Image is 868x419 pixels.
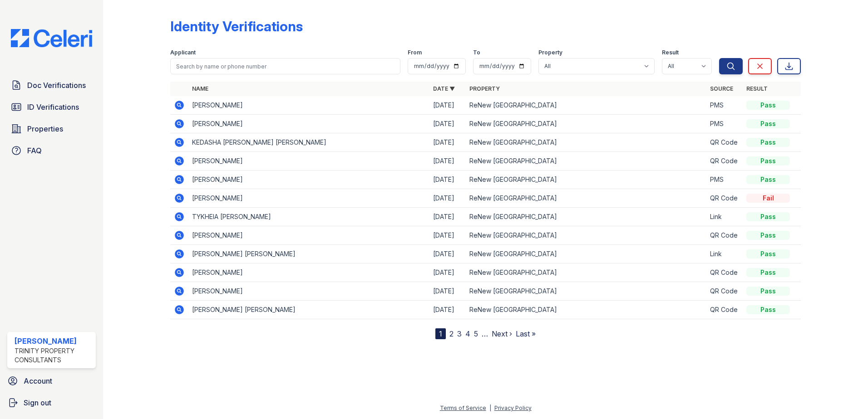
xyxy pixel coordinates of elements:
[466,171,707,189] td: ReNew [GEOGRAPHIC_DATA]
[188,96,429,115] td: [PERSON_NAME]
[24,397,51,408] span: Sign out
[469,85,500,92] a: Property
[466,263,707,282] td: ReNew [GEOGRAPHIC_DATA]
[15,336,92,346] div: [PERSON_NAME]
[188,208,429,226] td: TYKHEIA [PERSON_NAME]
[4,29,99,47] img: CE_Logo_Blue-a8612792a0a2168367f1c8372b55b34899dd931a85d93a1a3d3e32e68fde9ad4.png
[429,208,466,226] td: [DATE]
[706,245,743,263] td: Link
[466,282,707,301] td: ReNew [GEOGRAPHIC_DATA]
[706,282,743,301] td: QR Code
[433,85,455,92] a: Date ▼
[466,208,707,226] td: ReNew [GEOGRAPHIC_DATA]
[706,226,743,245] td: QR Code
[473,49,480,56] label: To
[188,171,429,189] td: [PERSON_NAME]
[746,85,768,92] a: Result
[746,138,790,147] div: Pass
[429,226,466,245] td: [DATE]
[188,226,429,245] td: [PERSON_NAME]
[494,404,532,411] a: Privacy Policy
[465,329,470,338] a: 4
[429,96,466,115] td: [DATE]
[27,123,63,134] span: Properties
[706,133,743,152] td: QR Code
[7,76,96,94] a: Doc Verifications
[466,152,707,171] td: ReNew [GEOGRAPHIC_DATA]
[482,328,488,339] span: …
[710,85,733,92] a: Source
[706,263,743,282] td: QR Code
[466,115,707,133] td: ReNew [GEOGRAPHIC_DATA]
[429,282,466,301] td: [DATE]
[435,328,446,339] div: 1
[188,115,429,133] td: [PERSON_NAME]
[15,346,92,365] div: Trinity Property Consultants
[746,156,790,166] div: Pass
[170,18,303,34] div: Identity Verifications
[192,85,208,92] a: Name
[429,301,466,319] td: [DATE]
[429,171,466,189] td: [DATE]
[408,49,422,56] label: From
[7,141,96,160] a: FAQ
[7,98,96,116] a: ID Verifications
[7,120,96,138] a: Properties
[466,133,707,152] td: ReNew [GEOGRAPHIC_DATA]
[27,102,79,112] span: ID Verifications
[706,152,743,171] td: QR Code
[466,301,707,319] td: ReNew [GEOGRAPHIC_DATA]
[489,404,491,411] div: |
[24,375,52,386] span: Account
[4,372,99,390] a: Account
[706,189,743,208] td: QR Code
[27,80,86,91] span: Doc Verifications
[188,263,429,282] td: [PERSON_NAME]
[466,226,707,245] td: ReNew [GEOGRAPHIC_DATA]
[746,305,790,314] div: Pass
[746,249,790,258] div: Pass
[706,171,743,189] td: PMS
[706,96,743,115] td: PMS
[746,194,790,203] div: Fail
[516,329,536,338] a: Last »
[746,212,790,221] div: Pass
[188,189,429,208] td: [PERSON_NAME]
[538,49,562,56] label: Property
[466,245,707,263] td: ReNew [GEOGRAPHIC_DATA]
[662,49,679,56] label: Result
[474,329,478,338] a: 5
[440,404,486,411] a: Terms of Service
[449,329,454,338] a: 2
[746,101,790,110] div: Pass
[188,152,429,171] td: [PERSON_NAME]
[492,329,512,338] a: Next ›
[706,301,743,319] td: QR Code
[27,145,42,156] span: FAQ
[4,394,99,412] a: Sign out
[429,263,466,282] td: [DATE]
[170,49,196,56] label: Applicant
[429,115,466,133] td: [DATE]
[170,58,400,74] input: Search by name or phone number
[429,245,466,263] td: [DATE]
[466,189,707,208] td: ReNew [GEOGRAPHIC_DATA]
[188,282,429,301] td: [PERSON_NAME]
[746,175,790,184] div: Pass
[746,287,790,296] div: Pass
[706,115,743,133] td: PMS
[746,119,790,128] div: Pass
[188,301,429,319] td: [PERSON_NAME] [PERSON_NAME]
[429,133,466,152] td: [DATE]
[188,133,429,152] td: KEDASHA [PERSON_NAME] [PERSON_NAME]
[466,96,707,115] td: ReNew [GEOGRAPHIC_DATA]
[746,268,790,277] div: Pass
[746,231,790,240] div: Pass
[188,245,429,263] td: [PERSON_NAME] [PERSON_NAME]
[457,329,462,338] a: 3
[429,152,466,171] td: [DATE]
[429,189,466,208] td: [DATE]
[706,208,743,226] td: Link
